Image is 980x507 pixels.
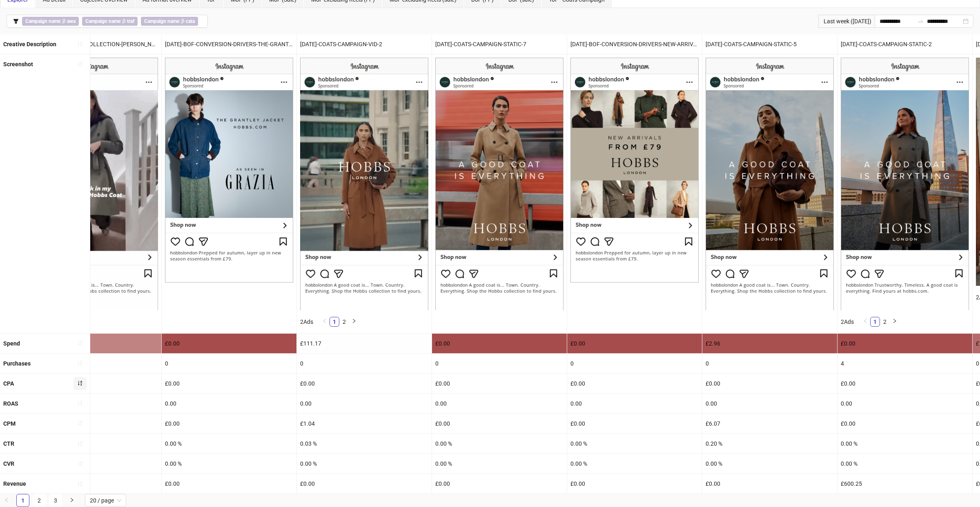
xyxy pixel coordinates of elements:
b: Campaign name [144,18,179,24]
span: left [863,319,868,323]
div: 0.00 % [297,454,432,473]
div: £0.00 [162,334,296,353]
li: 2 [880,317,890,327]
span: right [69,498,74,503]
div: 0.00 % [837,454,972,473]
div: £0.00 [837,414,972,433]
span: 2 Ads [841,319,854,325]
li: Previous Page [320,317,330,327]
div: [DATE]-COATS-CAMPAIGN-VID-2 [297,34,432,54]
button: left [320,317,330,327]
span: sort-ascending [77,441,83,446]
div: £0.00 [27,474,161,494]
a: 2 [880,317,889,326]
b: traf [127,18,134,24]
li: 1 [870,317,880,327]
li: 2 [339,317,349,327]
b: Creative Description [3,41,56,47]
div: 0 [567,354,702,373]
a: 2 [33,494,45,507]
span: ∌ [82,17,138,26]
div: [DATE]-COATS-CAMPAIGN-STATIC-2 [837,34,972,54]
div: £6.07 [702,414,837,433]
img: Screenshot 120235511814370624 [300,58,428,310]
b: Revenue [3,480,26,487]
b: Screenshot [3,61,33,67]
div: 0.00 [702,394,837,413]
div: £0.00 [297,474,432,494]
div: 0.00 [837,394,972,413]
div: 0.00 [27,394,161,413]
div: 0 [27,354,161,373]
div: [DATE]-NS-UGC-COAT-COLLECTION-[PERSON_NAME]-NATIVE-TRANSITIONS [27,34,161,54]
span: ∌ [22,17,79,26]
img: Screenshot 120235511989190624 [30,58,158,310]
div: £0.00 [27,374,161,393]
a: 2 [340,317,349,326]
a: 1 [330,317,339,326]
span: sort-ascending [77,461,83,467]
span: sort-ascending [77,400,83,406]
span: sort-ascending [77,420,83,426]
b: ROAS [3,400,18,407]
div: Page Size [85,494,126,507]
b: Campaign name [85,18,120,24]
b: cata [186,18,195,24]
div: 0.00 % [837,434,972,453]
img: Screenshot 120235511263260624 [435,58,563,310]
span: sort-ascending [77,340,83,346]
div: Last week ([DATE]) [818,15,875,28]
span: to [917,18,924,25]
span: left [4,498,9,503]
div: 0.00 % [162,434,296,453]
div: 0.00 % [432,434,567,453]
span: left [322,319,327,323]
div: 0.00 % [162,454,296,473]
div: 0.20 % [702,434,837,453]
div: 0.00 % [567,434,702,453]
div: £0.00 [162,374,296,393]
li: Previous Page [860,317,870,327]
button: right [349,317,359,327]
div: £0.00 [567,414,702,433]
span: sort-ascending [77,380,83,386]
b: Campaign name [25,18,60,24]
div: [DATE]-COATS-CAMPAIGN-STATIC-5 [702,34,837,54]
img: Screenshot 120235041974830624 [570,58,699,283]
div: £0.00 [432,474,567,494]
div: £0.00 [432,414,567,433]
div: [DATE]-BOF-CONVERSION-DRIVERS-NEW-ARRIVALS-STATIC-1 [567,34,702,54]
div: £0.00 [162,414,296,433]
span: filter [13,18,19,24]
b: CTR [3,440,14,447]
div: £0.00 [837,334,972,353]
div: 0 [432,354,567,373]
div: 0.00 % [702,454,837,473]
div: £0.00 [162,474,296,494]
b: Spend [3,340,20,347]
div: [DATE]-COATS-CAMPAIGN-STATIC-7 [432,34,567,54]
button: left [860,317,870,327]
li: Next Page [349,317,359,327]
div: £0.00 [567,474,702,494]
div: 0 [162,354,296,373]
div: £0.00 [837,374,972,393]
span: sort-ascending [77,481,83,487]
span: swap-right [917,18,924,25]
div: £0.00 [567,334,702,353]
div: £2.96 [702,334,837,353]
li: Next Page [890,317,900,327]
span: sort-ascending [77,61,83,67]
div: 0.00 % [27,454,161,473]
b: CVR [3,460,14,467]
div: 0.00 [567,394,702,413]
b: CPA [3,380,14,387]
div: £0.00 [432,374,567,393]
div: 4 [837,354,972,373]
span: ∌ [141,17,198,26]
span: 2 Ads [300,319,313,325]
div: 0.00 [432,394,567,413]
img: Screenshot 120235511043360624 [706,58,834,310]
img: Screenshot 120235510587970624 [841,58,969,310]
li: 1 [330,317,339,327]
